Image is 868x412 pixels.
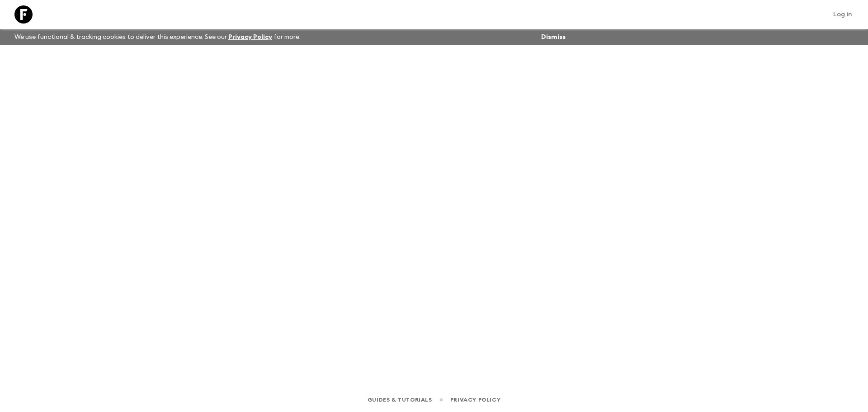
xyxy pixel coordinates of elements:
a: Log in [828,8,857,21]
p: We use functional & tracking cookies to deliver this experience. See our for more. [11,29,304,45]
a: Privacy Policy [228,34,272,40]
a: Guides & Tutorials [368,395,432,405]
button: Dismiss [539,31,568,43]
a: Privacy Policy [450,395,500,405]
